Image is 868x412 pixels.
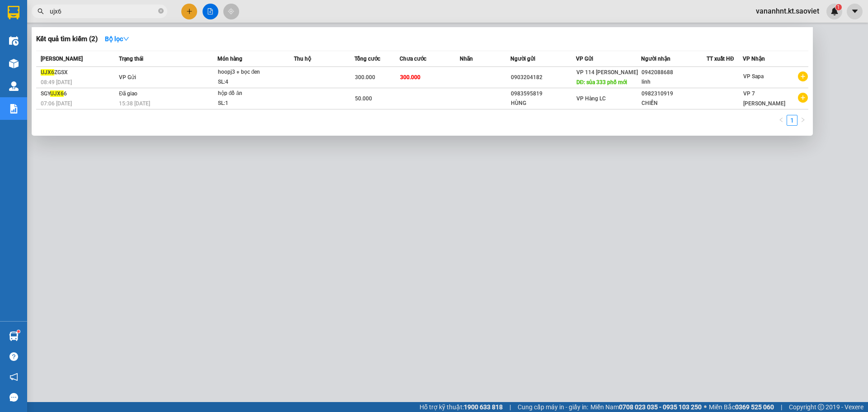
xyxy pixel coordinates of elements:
span: Đã giao [119,90,137,97]
span: left [778,117,784,123]
div: 0903204182 [511,73,576,82]
span: VP Nhận [743,56,765,62]
span: Người nhận [641,56,670,62]
li: 1 [787,115,797,126]
div: ZGSX [41,68,116,77]
img: warehouse-icon [9,81,19,91]
div: SL: 1 [218,99,286,109]
div: hộp đồ ăn [218,89,286,99]
span: VP Gửi [119,74,136,81]
span: 50.000 [355,95,372,102]
span: TT xuất HĐ [707,56,734,62]
span: 300.000 [400,74,420,81]
span: close-circle [158,8,164,14]
img: solution-icon [9,104,19,114]
span: 08:49 [DATE] [41,79,72,85]
a: 1 [787,115,797,125]
button: right [797,115,808,126]
span: VP 114 [PERSON_NAME] [576,69,638,76]
span: VP Hàng LC [576,95,606,102]
img: logo-vxr [8,6,19,19]
span: Người gửi [510,56,535,62]
span: Tổng cước [354,56,380,62]
img: warehouse-icon [9,331,19,341]
div: SL: 4 [218,77,286,87]
span: VP 7 [PERSON_NAME] [743,90,785,107]
span: down [123,36,129,42]
span: question-circle [9,352,18,361]
sup: 1 [17,330,20,333]
div: CHIẾN [642,99,706,108]
div: 0983595819 [511,89,576,99]
span: search [38,8,44,14]
li: Previous Page [776,115,787,126]
span: UJX6 [50,90,64,97]
span: Nhãn [460,56,473,62]
span: Món hàng [217,56,242,62]
span: VP Gửi [576,56,593,62]
span: 07:06 [DATE] [41,100,72,107]
input: Tìm tên, số ĐT hoặc mã đơn [50,6,156,16]
span: 300.000 [355,74,375,81]
span: close-circle [158,7,164,16]
div: 0942088688 [642,68,706,77]
div: linh [642,77,706,87]
div: 0982310919 [642,89,706,99]
div: hoopj3 + bọc đen [218,67,286,77]
img: warehouse-icon [9,59,19,68]
span: VP Sapa [743,73,764,80]
span: right [800,117,806,123]
span: UJX6 [41,69,54,76]
div: SGY 6 [41,89,116,99]
span: message [9,393,18,402]
span: DĐ: sủa 333 phố mới [576,79,627,85]
span: Chưa cước [400,56,426,62]
span: notification [9,373,18,381]
span: [PERSON_NAME] [41,56,83,62]
button: left [776,115,787,126]
span: 15:38 [DATE] [119,100,150,107]
h3: Kết quả tìm kiếm ( 2 ) [36,34,98,44]
span: Trạng thái [119,56,143,62]
button: Bộ lọcdown [98,32,137,46]
span: plus-circle [798,93,808,103]
span: plus-circle [798,71,808,81]
strong: Bộ lọc [105,35,129,43]
img: warehouse-icon [9,36,19,46]
div: HÙNG [511,99,576,108]
span: Thu hộ [294,56,311,62]
li: Next Page [797,115,808,126]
